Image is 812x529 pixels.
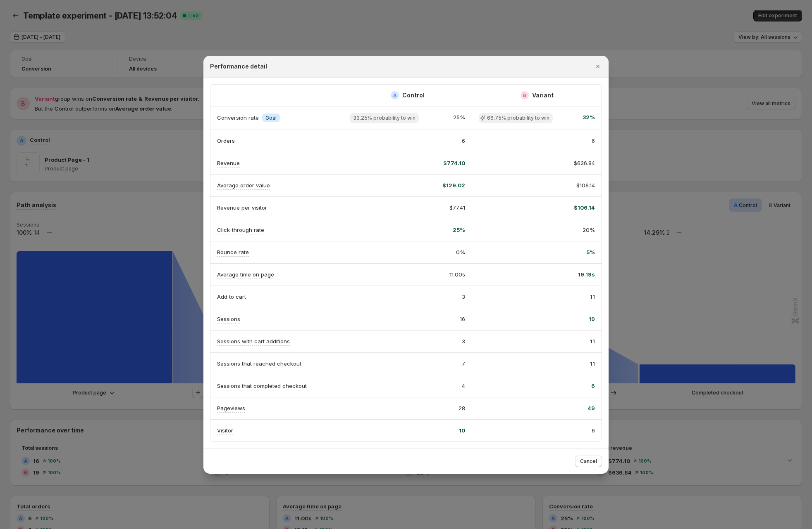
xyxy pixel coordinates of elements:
[217,226,264,234] p: Click-through rate
[589,315,595,323] span: 19
[523,93,526,98] h2: B
[583,226,595,234] span: 20%
[217,404,245,412] p: Pageviews
[574,159,595,167] span: $636.84
[453,226,465,234] span: 25%
[462,337,465,345] span: 3
[460,315,465,323] span: 16
[449,270,465,279] span: 11.00s
[592,426,595,435] span: 6
[453,113,465,123] span: 25%
[217,203,267,212] p: Revenue per visitor
[462,359,465,368] span: 7
[592,137,595,145] span: 6
[583,113,595,123] span: 32%
[402,91,425,99] h2: Control
[456,248,465,256] span: 0%
[353,115,416,121] span: 33.25% probability to win
[393,93,396,98] h2: A
[590,293,595,301] span: 11
[217,337,290,345] p: Sessions with cart additions
[532,91,554,99] h2: Variant
[442,181,465,189] span: $129.02
[576,181,595,189] span: $106.14
[578,270,595,279] span: 19.19s
[459,426,465,435] span: 10
[459,404,465,412] span: 28
[217,137,235,145] p: Orders
[217,181,270,189] p: Average order value
[217,359,301,368] p: Sessions that reached checkout
[487,115,549,121] span: 66.75% probability to win
[217,426,233,435] p: Visitor
[210,62,267,71] h2: Performance detail
[217,382,307,390] p: Sessions that completed checkout
[591,382,595,390] span: 6
[217,315,240,323] p: Sessions
[462,293,465,301] span: 3
[217,113,259,122] p: Conversion rate
[217,159,240,167] p: Revenue
[462,382,465,390] span: 4
[590,359,595,368] span: 11
[217,293,246,301] p: Add to cart
[574,203,595,212] span: $106.14
[217,270,274,279] p: Average time on page
[575,456,602,467] button: Cancel
[265,115,277,121] span: Goal
[580,458,597,465] span: Cancel
[592,61,604,72] button: Close
[217,248,249,256] p: Bounce rate
[462,137,465,145] span: 6
[586,248,595,256] span: 5%
[443,159,465,167] span: $774.10
[449,203,465,212] span: $77.41
[590,337,595,345] span: 11
[588,404,595,412] span: 49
